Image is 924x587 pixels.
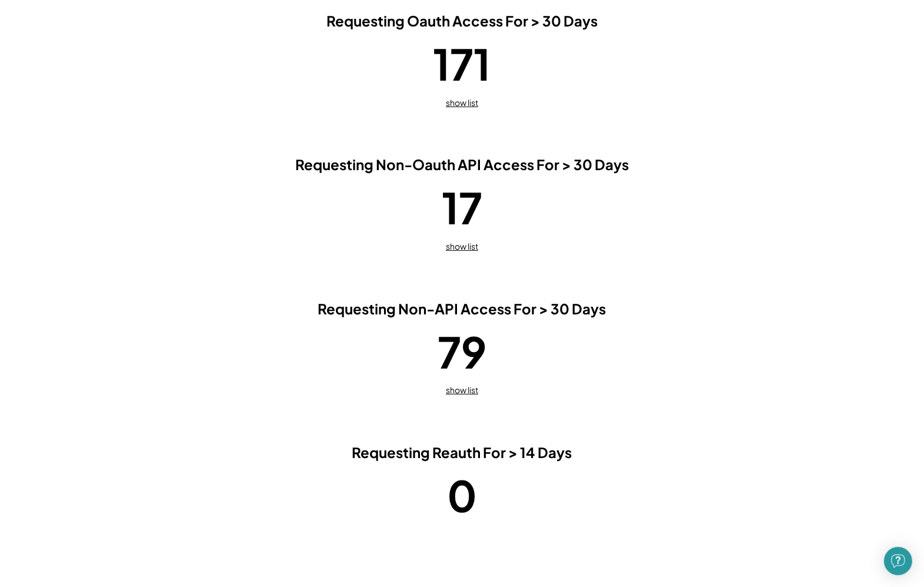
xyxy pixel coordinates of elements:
h3: Requesting Reauth For > 14 Days [198,443,727,462]
u: show list [446,384,478,395]
h1: 171 [433,36,491,91]
u: show list [446,97,478,108]
h3: Requesting Oauth Access For > 30 Days [198,12,727,30]
h1: 79 [438,324,486,379]
h1: 17 [442,180,482,235]
h1: 0 [447,467,477,523]
div: Open Intercom Messenger [884,547,912,575]
u: show list [446,241,478,251]
h3: Requesting Non-API Access For > 30 Days [198,300,727,318]
h3: Requesting Non-Oauth API Access For > 30 Days [198,155,727,174]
